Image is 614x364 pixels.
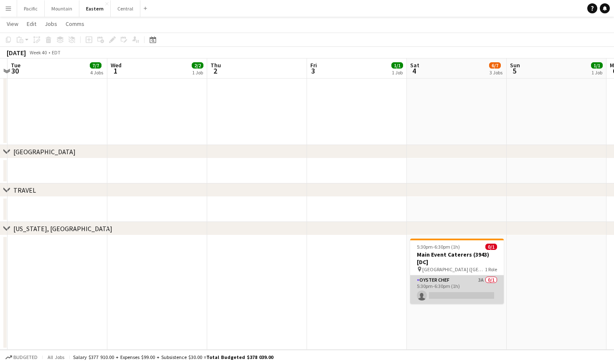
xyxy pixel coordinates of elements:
div: 1 Job [192,69,203,76]
div: Salary $377 910.00 + Expenses $99.00 + Subsistence $30.00 = [73,354,273,360]
a: Comms [62,18,88,29]
div: 4 Jobs [90,69,103,76]
button: Central [111,0,140,17]
span: 4 [409,66,419,76]
span: Edit [27,20,36,28]
button: Budgeted [4,353,39,362]
span: 6/7 [489,62,501,69]
span: 1/1 [591,62,603,69]
button: Eastern [79,0,111,17]
span: 5 [509,66,520,76]
span: [GEOGRAPHIC_DATA] ([GEOGRAPHIC_DATA], [GEOGRAPHIC_DATA]) [422,266,485,272]
span: 30 [10,66,20,76]
div: 1 Job [392,69,403,76]
span: 7/7 [90,62,101,69]
h3: Main Event Caterers (3943) [DC] [410,251,504,266]
span: 1 Role [485,266,497,272]
div: EDT [52,49,61,56]
span: 5:30pm-6:30pm (1h) [417,244,460,250]
div: [US_STATE], [GEOGRAPHIC_DATA] [13,224,112,233]
span: 1/1 [391,62,403,69]
span: Budgeted [13,354,38,360]
div: [GEOGRAPHIC_DATA] [13,148,76,156]
div: TRAVEL [13,186,36,194]
span: Jobs [45,20,57,28]
app-job-card: 5:30pm-6:30pm (1h)0/1Main Event Caterers (3943) [DC] [GEOGRAPHIC_DATA] ([GEOGRAPHIC_DATA], [GEOGR... [410,239,504,304]
a: View [3,18,22,29]
span: Wed [111,61,122,69]
span: Fri [310,61,317,69]
span: 1 [109,66,122,76]
span: 2/2 [192,62,203,69]
button: Mountain [45,0,79,17]
div: 3 Jobs [490,69,502,76]
span: 2 [209,66,221,76]
span: Total Budgeted $378 039.00 [206,354,273,360]
span: 0/1 [485,244,497,250]
a: Edit [23,18,40,29]
app-card-role: Oyster Chef3A0/15:30pm-6:30pm (1h) [410,275,504,304]
button: Pacific [17,0,45,17]
a: Jobs [41,18,61,29]
span: Sun [510,61,520,69]
span: Sat [410,61,419,69]
div: 1 Job [591,69,602,76]
span: Thu [211,61,221,69]
span: View [7,20,18,28]
span: All jobs [46,354,66,360]
div: [DATE] [7,48,26,57]
span: 3 [309,66,317,76]
span: Week 40 [28,49,48,56]
span: Tue [11,61,20,69]
span: Comms [66,20,84,28]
